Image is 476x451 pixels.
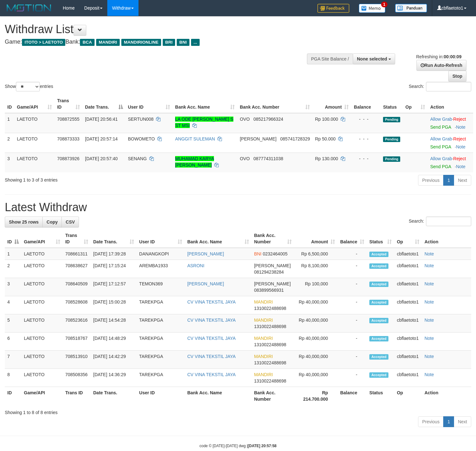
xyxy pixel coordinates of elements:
[422,230,471,248] th: Action
[443,416,454,427] a: 1
[448,71,466,82] a: Stop
[383,137,400,142] span: Pending
[337,351,367,369] td: -
[85,156,117,161] span: [DATE] 20:57:40
[294,314,337,333] td: Rp 40,000,000
[294,333,337,351] td: Rp 40,000,000
[187,318,236,323] a: CV VINA TEKSTIL JAYA
[254,251,261,256] span: BNI
[175,117,233,128] a: LA ODE [PERSON_NAME] S ST MSI
[21,296,63,314] td: LAETOTO
[57,156,79,161] span: 708873926
[424,318,434,323] a: Note
[307,54,353,64] div: PGA Site Balance /
[367,387,394,405] th: Status
[394,333,422,351] td: cbflaetoto1
[428,133,473,153] td: ·
[294,369,337,387] td: Rp 40,000,000
[254,336,273,341] span: MANDIRI
[63,314,91,333] td: 708523616
[394,351,422,369] td: cbflaetoto1
[14,133,54,153] td: LAETOTO
[422,387,471,405] th: Action
[394,296,422,314] td: cbflaetoto1
[294,387,337,405] th: Rp 214.700.000
[369,354,388,360] span: Accepted
[137,314,185,333] td: TAREKPGA
[187,299,236,304] a: CV VINA TEKSTIL JAYA
[254,372,273,377] span: MANDIRI
[91,387,137,405] th: Date Trans.
[61,217,79,227] a: CSV
[21,314,63,333] td: LAETOTO
[5,351,21,369] td: 7
[5,333,21,351] td: 6
[173,95,237,113] th: Bank Acc. Name: activate to sort column ascending
[21,351,63,369] td: LAETOTO
[403,95,428,113] th: Op: activate to sort column ascending
[187,354,236,359] a: CV VINA TEKSTIL JAYA
[337,333,367,351] td: -
[394,230,422,248] th: Op: activate to sort column ascending
[137,296,185,314] td: TAREKPGA
[254,281,291,286] span: [PERSON_NAME]
[63,351,91,369] td: 708513910
[369,263,388,269] span: Accepted
[63,230,91,248] th: Trans ID: activate to sort column ascending
[424,299,434,304] a: Note
[63,278,91,296] td: 708640509
[5,369,21,387] td: 8
[63,387,91,405] th: Trans ID
[416,60,466,71] a: Run Auto-Refresh
[9,219,39,225] span: Show 25 rows
[359,4,386,13] img: Button%20Memo.svg
[383,156,400,162] span: Pending
[394,248,422,260] td: cbflaetoto1
[187,372,236,377] a: CV VINA TEKSTIL JAYA
[14,95,54,113] th: Game/API: activate to sort column ascending
[5,174,194,183] div: Showing 1 to 3 of 3 entries
[253,156,283,161] span: Copy 087774311038 to clipboard
[444,54,461,59] strong: 00:00:09
[394,278,422,296] td: cbflaetoto1
[22,39,65,46] span: ITOTO > LAETOTO
[294,351,337,369] td: Rp 40,000,000
[312,95,351,113] th: Amount: activate to sort column ascending
[21,369,63,387] td: LAETOTO
[426,82,471,91] input: Search:
[424,263,434,268] a: Note
[294,296,337,314] td: Rp 40,000,000
[254,342,286,347] span: Copy 1310022488698 to clipboard
[337,314,367,333] td: -
[5,133,14,153] td: 2
[5,3,53,13] img: MOTION_logo.png
[63,260,91,278] td: 708638627
[96,39,120,46] span: MANDIRI
[85,136,117,141] span: [DATE] 20:57:14
[354,116,378,122] div: - - -
[254,354,273,359] span: MANDIRI
[369,372,388,378] span: Accepted
[5,407,471,416] div: Showing 1 to 8 of 8 entries
[5,217,43,227] a: Show 25 rows
[395,4,427,12] img: panduan.png
[428,95,473,113] th: Action
[163,39,175,46] span: BRI
[128,156,147,161] span: SENANG
[63,296,91,314] td: 708528608
[430,156,453,161] span: ·
[430,156,452,161] a: Allow Grab
[57,117,79,122] span: 708872555
[294,278,337,296] td: Rp 100,000
[424,336,434,341] a: Note
[394,387,422,405] th: Op
[91,314,137,333] td: [DATE] 14:54:28
[21,248,63,260] td: LAETOTO
[66,219,75,225] span: CSV
[394,314,422,333] td: cbflaetoto1
[254,306,286,311] span: Copy 1310022488698 to clipboard
[430,136,453,141] span: ·
[91,296,137,314] td: [DATE] 15:00:28
[137,230,185,248] th: User ID: activate to sort column ascending
[351,95,380,113] th: Balance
